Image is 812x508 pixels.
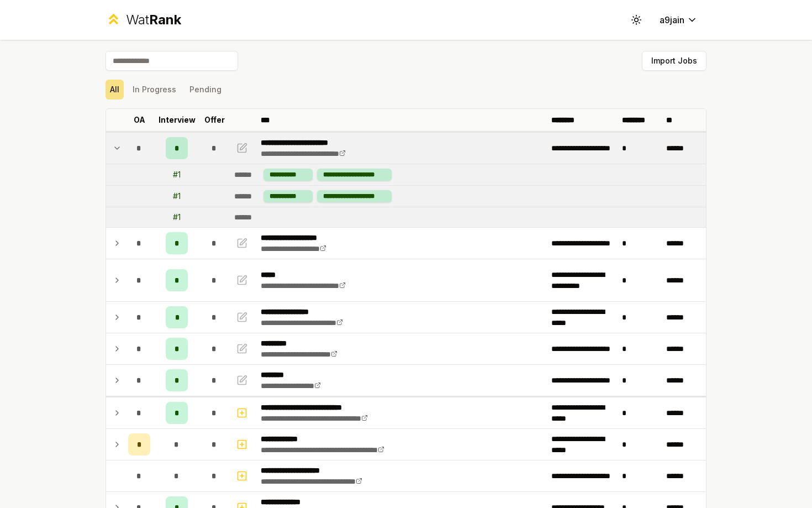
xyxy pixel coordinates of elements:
[126,11,181,29] div: Wat
[149,12,181,28] span: Rank
[173,212,181,223] div: # 1
[106,11,181,29] a: WatRank
[134,114,145,125] p: OA
[660,13,684,27] span: a9jain
[106,80,124,99] button: All
[173,169,181,180] div: # 1
[173,191,181,202] div: # 1
[642,51,706,71] button: Import Jobs
[204,114,225,125] p: Offer
[128,80,181,99] button: In Progress
[159,114,196,125] p: Interview
[185,80,226,99] button: Pending
[651,10,706,30] button: a9jain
